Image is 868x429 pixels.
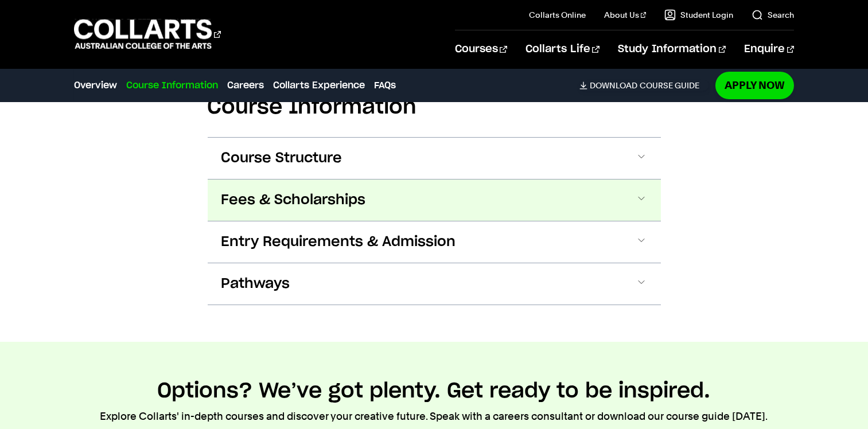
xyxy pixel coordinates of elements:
a: Search [752,9,794,21]
button: Pathways [208,263,661,305]
a: Collarts Online [529,9,586,21]
a: About Us [604,9,647,21]
a: Student Login [664,9,733,21]
button: Course Structure [208,138,661,179]
a: Apply Now [715,72,794,99]
span: Pathways [221,275,290,293]
h2: Options? We’ve got plenty. Get ready to be inspired. [158,379,711,404]
span: Download [590,80,637,91]
a: DownloadCourse Guide [579,80,709,91]
span: Entry Requirements & Admission [221,233,456,251]
h2: Course Information [208,95,661,120]
a: Collarts Life [526,30,600,68]
a: Enquire [744,30,794,68]
a: Course Information [126,79,218,92]
a: Collarts Experience [273,79,365,92]
div: Go to homepage [74,18,221,50]
a: Courses [455,30,507,68]
span: Course Structure [221,149,342,167]
a: Overview [74,79,117,92]
a: FAQs [374,79,396,92]
button: Entry Requirements & Admission [208,221,661,263]
a: Careers [227,79,264,92]
a: Study Information [618,30,726,68]
button: Fees & Scholarships [208,180,661,221]
span: Fees & Scholarships [221,191,366,209]
p: Explore Collarts' in-depth courses and discover your creative future. Speak with a careers consul... [100,408,768,424]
